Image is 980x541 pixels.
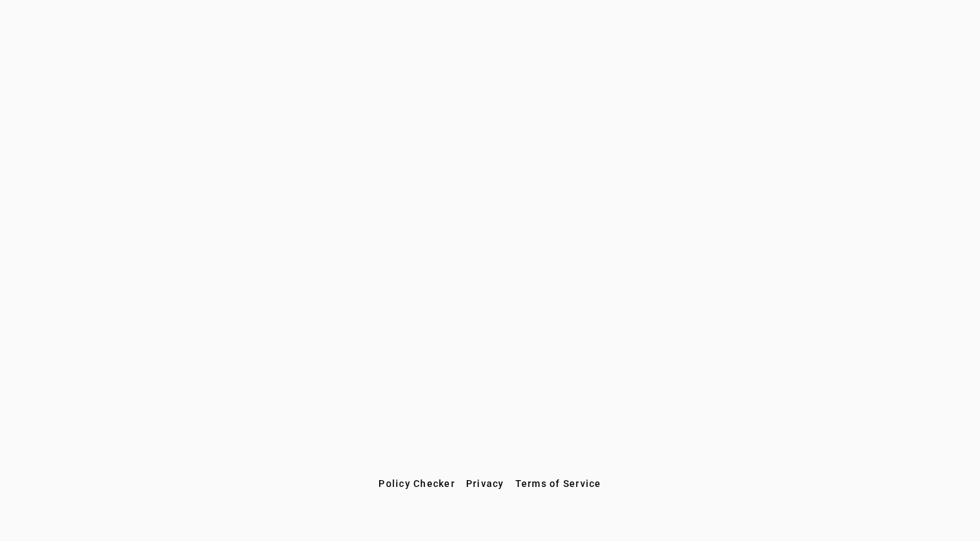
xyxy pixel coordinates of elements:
span: Terms of Service [515,478,602,489]
span: Policy Checker [378,478,455,489]
button: Policy Checker [373,471,461,496]
button: Privacy [461,471,510,496]
span: Privacy [466,478,504,489]
button: Terms of Service [510,471,607,496]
